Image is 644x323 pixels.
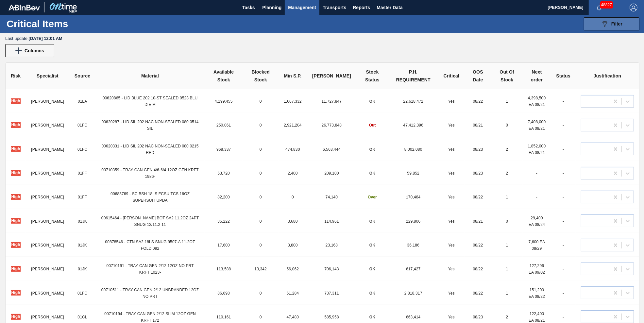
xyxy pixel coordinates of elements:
[506,315,508,319] span: 2
[217,291,230,296] span: 86,698
[506,195,508,199] span: 1
[260,219,262,224] span: 0
[506,123,508,127] span: 0
[216,123,231,127] span: 250,061
[403,99,424,104] span: 22,618,472
[473,123,483,127] span: 08/21
[404,291,422,296] span: 2,818,317
[260,291,262,296] span: 0
[25,48,44,53] span: Columns
[31,99,64,104] span: [PERSON_NAME]
[11,72,21,80] div: Risk
[101,288,199,299] span: 00710511 - TRAY CAN GEN 2/12 UNBRANDED 12OZ NO PRT
[312,72,351,80] div: Maximum Stock Policy
[11,314,21,319] span: High
[217,219,230,224] span: 35,222
[448,219,455,224] span: Yes
[7,20,88,27] h1: Critical Items
[288,4,316,11] span: Management
[78,243,87,247] span: 01JK
[31,219,64,224] span: [PERSON_NAME]
[556,72,570,80] div: Status
[563,243,564,247] span: -
[248,68,273,84] div: Blocked Stock
[287,315,299,319] span: 47,480
[322,123,342,127] span: 26,773,848
[353,4,370,11] span: Reports
[31,267,64,271] span: [PERSON_NAME]
[362,68,383,84] div: Stock Status
[5,44,54,57] button: add-iconColumns
[101,144,198,155] span: 00620331 - LID SIL 202 NAC NON-SEALED 080 0215 RED
[473,171,483,176] span: 08/23
[11,194,21,200] span: High
[600,1,613,8] span: 48827
[473,243,483,247] span: 08/22
[77,147,87,152] span: 01FC
[262,4,281,11] span: Planning
[288,171,298,176] span: 2,400
[324,315,339,319] span: 585,958
[473,195,483,199] span: 08/22
[473,315,483,319] span: 08/23
[529,240,545,251] span: 7,600 EA 08/29
[324,219,339,224] span: 114,961
[101,168,199,179] span: 00710359 - TRAY CAN GEN 4/6-6/4 12OZ GEN KRFT 1986-
[563,147,564,152] span: -
[506,291,508,296] span: 1
[369,171,375,176] span: OK
[528,120,546,131] span: 7,408,000 EA 08/21
[406,315,420,319] span: 663,414
[31,315,64,319] span: [PERSON_NAME]
[103,96,198,107] span: 00620865 - LID BLUE 202 10-ST SEALED 0523 BLU DIE M
[473,291,483,296] span: 08/22
[78,219,87,224] span: 01JK
[369,267,375,271] span: OK
[254,267,267,271] span: 13,342
[78,267,87,271] span: 01JK
[260,171,262,176] span: 0
[473,267,483,271] span: 08/22
[473,219,483,224] span: 08/21
[324,291,339,296] span: 737,311
[8,5,40,10] img: TNhmsLtSVTkK8tSr43FrP2fwEKptu5GPRR3wAAAABJRU5ErkJggg==
[448,267,455,271] span: Yes
[31,243,64,247] span: [PERSON_NAME]
[563,267,564,271] span: -
[260,99,262,104] span: 0
[473,147,483,152] span: 08/23
[563,99,564,104] span: -
[528,144,546,155] span: 1,852,000 EA 08/21
[77,291,87,296] span: 01FC
[5,36,644,41] div: Last update :
[215,99,233,104] span: 4,199,455
[448,195,455,199] span: Yes
[536,195,537,199] span: -
[322,99,342,104] span: 11,727,847
[497,68,517,84] div: Out Of Stock
[448,291,455,296] span: Yes
[241,4,256,11] span: Tasks
[107,263,194,275] span: 00710191 - TRAY CAN GEN 2/12 12OZ NO PRT KRFT 1023-
[260,123,262,127] span: 0
[216,267,231,271] span: 113,588
[473,99,483,104] span: 08/22
[324,267,339,271] span: 706,143
[563,219,564,224] span: -
[11,290,21,296] span: High
[611,21,622,26] span: Filter
[78,171,87,176] span: 01FF
[470,68,486,84] div: OOS Date
[15,47,22,54] img: add-icon
[563,123,564,127] span: -
[581,72,634,80] div: Justification
[284,99,302,104] span: 1,667,332
[284,123,302,127] span: 2,921,204
[536,171,537,176] span: -
[101,120,198,131] span: 00620287 - LID SIL 202 NAC NON-SEALED 080 0514 SIL
[11,266,21,272] span: High
[31,123,64,127] span: [PERSON_NAME]
[285,147,300,152] span: 474,830
[11,146,21,152] span: High
[448,315,455,319] span: Yes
